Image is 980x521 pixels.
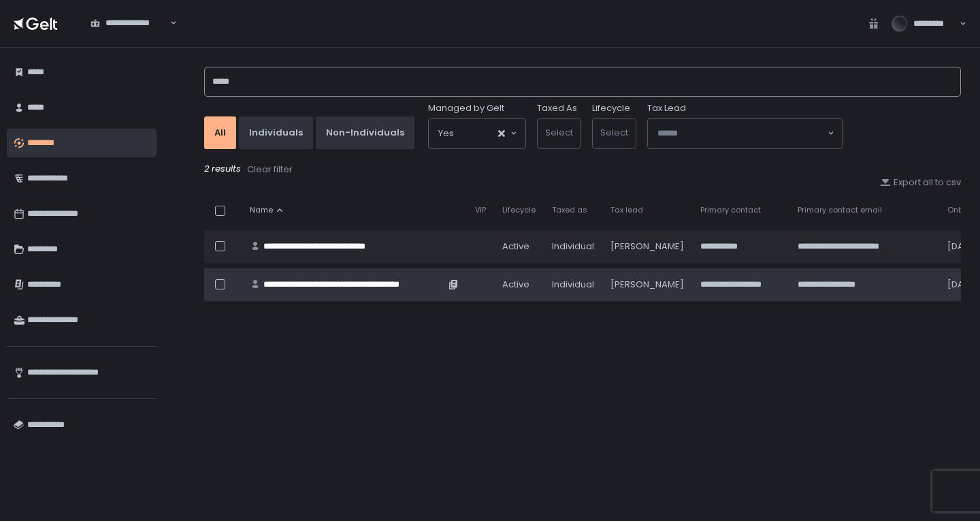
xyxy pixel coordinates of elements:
[648,119,843,148] div: Search for option
[502,240,529,253] span: active
[502,279,529,291] span: active
[249,127,303,139] div: Individuals
[552,240,594,253] div: Individual
[247,163,293,176] div: Clear filter
[552,279,594,291] div: Individual
[316,116,414,149] button: Non-Individuals
[880,176,961,189] button: Export all to csv
[168,16,169,30] input: Search for option
[610,279,684,291] div: [PERSON_NAME]
[798,205,882,215] span: Primary contact email
[700,205,761,215] span: Primary contact
[239,116,313,149] button: Individuals
[204,116,236,149] button: All
[428,102,504,114] span: Managed by Gelt
[475,205,486,215] span: VIP
[647,102,686,114] span: Tax Lead
[610,240,684,253] div: [PERSON_NAME]
[82,9,177,37] div: Search for option
[600,126,628,139] span: Select
[214,127,226,139] div: All
[657,127,826,140] input: Search for option
[545,126,573,139] span: Select
[552,205,587,215] span: Taxed as
[610,205,643,215] span: Tax lead
[250,205,273,215] span: Name
[429,119,525,148] div: Search for option
[502,205,536,215] span: Lifecycle
[246,163,293,176] button: Clear filter
[438,127,454,140] span: Yes
[454,127,497,140] input: Search for option
[537,102,577,114] label: Taxed As
[498,130,505,137] button: Clear Selected
[326,127,404,139] div: Non-Individuals
[592,102,630,114] label: Lifecycle
[204,163,961,176] div: 2 results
